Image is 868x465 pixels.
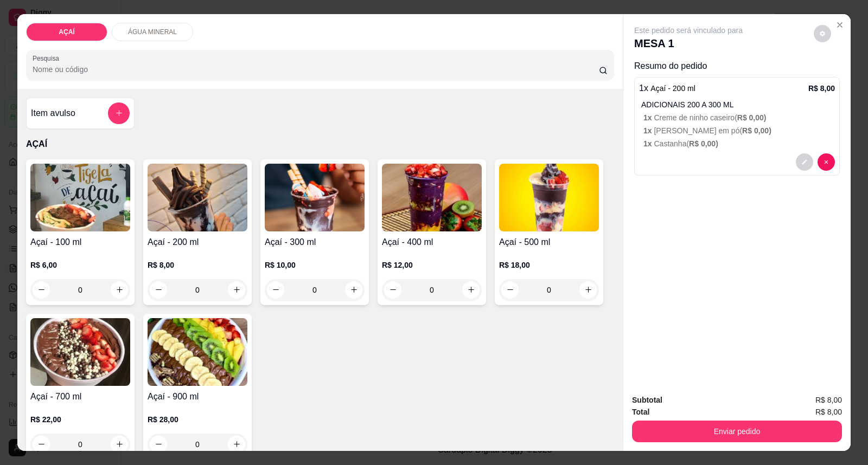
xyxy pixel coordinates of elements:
p: Este pedido será vinculado para [634,25,743,36]
img: product-image [148,164,247,231]
img: product-image [30,318,130,386]
p: R$ 8,00 [148,260,247,270]
p: ADICIONAIS 200 A 300 ML [641,99,835,110]
p: R$ 22,00 [30,414,130,425]
img: product-image [148,318,247,386]
span: R$ 8,00 [815,394,842,406]
input: Pesquisa [33,64,599,75]
h4: Açaí - 500 ml [499,236,599,249]
p: ÁGUA MINERAL [128,28,177,36]
span: R$ 0,00 ) [737,113,767,122]
span: 1 x [643,113,654,122]
p: R$ 18,00 [499,260,599,270]
p: AÇAÍ [59,28,74,36]
button: add-separate-item [108,102,130,124]
h4: Açaí - 900 ml [148,390,247,403]
img: product-image [30,164,130,231]
button: decrease-product-quantity [818,153,835,171]
h4: Açaí - 700 ml [30,390,130,403]
p: R$ 28,00 [148,414,247,425]
span: R$ 8,00 [815,406,842,418]
span: Açaí - 200 ml [650,84,695,93]
h4: Açaí - 400 ml [382,236,482,249]
p: 1 x [639,82,695,95]
p: Castanha ( [643,138,835,149]
img: product-image [499,164,599,231]
button: Close [831,16,848,34]
h4: Açaí - 300 ml [265,236,365,249]
strong: Total [632,408,649,416]
p: [PERSON_NAME] em pó ( [643,125,835,136]
p: Creme de ninho caseiro ( [643,112,835,123]
p: R$ 8,00 [808,83,835,94]
h4: Açaí - 200 ml [148,236,247,249]
p: MESA 1 [634,36,743,51]
p: R$ 12,00 [382,260,482,270]
img: product-image [265,164,365,231]
p: AÇAÍ [26,138,614,151]
h4: Açaí - 100 ml [30,236,130,249]
span: 1 x [643,139,654,148]
strong: Subtotal [632,396,662,404]
p: R$ 6,00 [30,260,130,270]
span: 1 x [643,126,654,135]
p: Resumo do pedido [634,60,840,73]
span: R$ 0,00 ) [689,139,718,148]
span: R$ 0,00 ) [742,126,771,135]
button: Enviar pedido [632,421,842,442]
button: decrease-product-quantity [814,25,831,42]
h4: Item avulso [31,107,75,120]
button: decrease-product-quantity [796,153,813,171]
img: product-image [382,164,482,231]
label: Pesquisa [33,54,63,63]
p: R$ 10,00 [265,260,365,270]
